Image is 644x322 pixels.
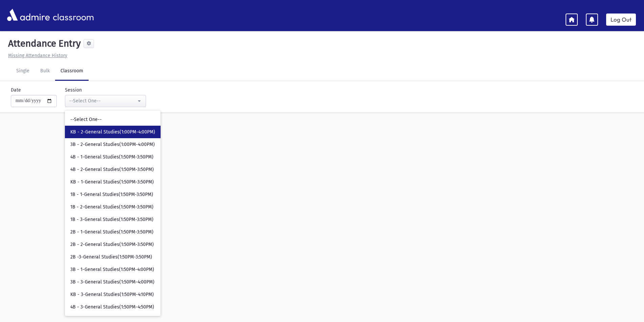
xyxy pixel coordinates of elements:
[65,95,146,107] button: --Select One--
[55,62,89,81] a: Classroom
[51,6,94,24] span: classroom
[70,166,154,173] span: 4B - 2-General Studies(1:50PM-3:50PM)
[11,62,35,81] a: Single
[35,62,55,81] a: Bulk
[70,279,154,286] span: 3B - 3-General Studies(1:50PM-4:00PM)
[70,179,154,185] span: KB - 1-General Studies(1:50PM-3:50PM)
[65,86,82,94] label: Session
[69,97,136,104] div: --Select One--
[5,7,51,23] img: AdmirePro
[70,191,153,198] span: 1B - 1-General Studies(1:50PM-3:50PM)
[8,53,67,58] u: Missing Attendance History
[70,216,153,223] span: 1B - 3-General Studies(1:50PM-3:50PM)
[5,38,81,49] h5: Attendance Entry
[70,241,154,248] span: 2B - 2-General Studies(1:50PM-3:50PM)
[70,141,155,148] span: 3B - 2-General Studies(1:00PM-4:00PM)
[70,229,153,236] span: 2B - 1-General Studies(1:50PM-3:50PM)
[70,129,155,135] span: KB - 2-General Studies(1:00PM-4:00PM)
[70,254,152,261] span: 2B -3-General Studies(1:50PM-3:50PM)
[5,53,67,58] a: Missing Attendance History
[70,304,154,311] span: 4B - 3-General Studies(1:50PM-4:50PM)
[70,266,154,273] span: 3B - 1-General Studies(1:50PM-4:00PM)
[70,204,153,210] span: 1B - 2-General Studies(1:50PM-3:50PM)
[70,116,102,123] span: --Select One--
[70,291,154,298] span: KB - 3-General Studies(1:50PM-4:10PM)
[606,14,636,26] a: Log Out
[11,86,21,94] label: Date
[70,154,153,160] span: 4B - 1-General Studies(1:50PM-3:50PM)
